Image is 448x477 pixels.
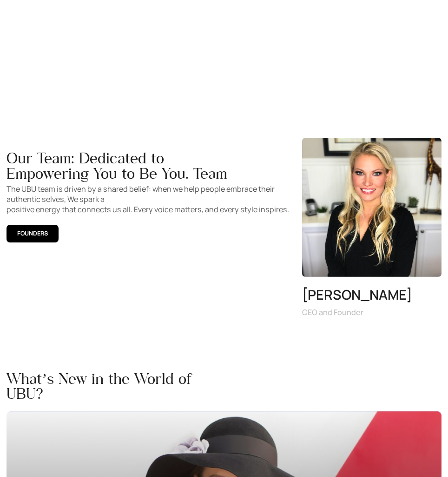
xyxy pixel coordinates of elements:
[7,225,58,242] button: FOUNDERS
[7,370,193,402] span: What’s New in the World of UBU?
[302,138,441,277] img: Kari
[302,285,412,304] h1: [PERSON_NAME]
[7,149,227,181] span: Our Team: Dedicated to Empowering You to Be You. Team
[17,229,48,238] span: FOUNDERS
[302,307,441,317] h1: CEO and Founder
[7,184,293,215] p: The UBU team is driven by a shared belief: when we help people embrace their authentic selves, We...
